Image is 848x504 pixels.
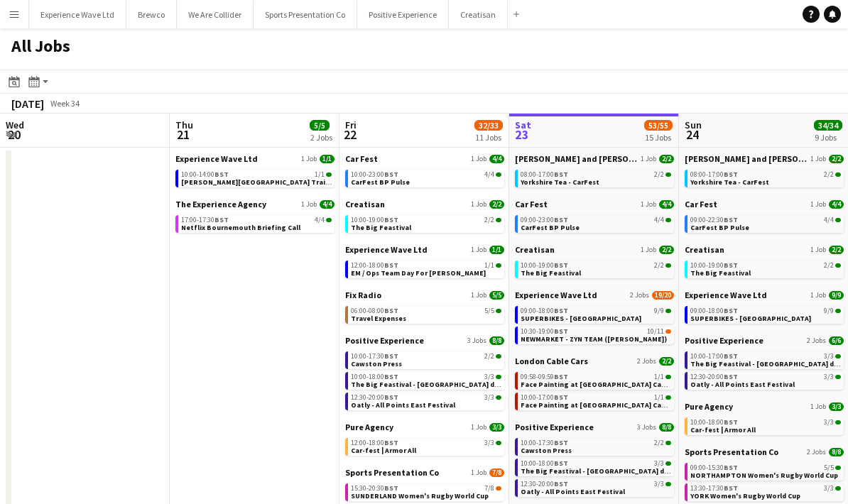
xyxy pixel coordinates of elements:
[175,153,335,164] a: Experience Wave Ltd1 Job1/1
[29,1,126,28] button: Experience Wave Ltd
[515,199,674,209] a: Car Fest1 Job4/4
[384,438,398,447] span: BST
[521,394,568,401] span: 10:00-17:00
[384,483,398,493] span: BST
[824,171,834,178] span: 2/2
[554,170,568,179] span: BST
[345,422,504,467] div: Pure Agency1 Job3/312:00-18:00BST3/3Car-fest | Armor All
[829,155,844,163] span: 2/2
[345,422,504,432] a: Pure Agency1 Job3/3
[489,336,504,345] span: 8/8
[301,200,317,209] span: 1 Job
[384,170,398,179] span: BST
[351,177,410,187] span: CarFest BP Pulse
[515,290,674,300] a: Experience Wave Ltd2 Jobs19/20
[554,261,568,270] span: BST
[521,177,599,187] span: Yorkshire Tea - CarFest
[254,1,357,28] button: Sports Presentation Co
[659,200,674,209] span: 4/4
[326,218,332,222] span: 4/4
[521,459,671,475] a: 10:00-18:00BST3/3The Big Feastival - [GEOGRAPHIC_DATA] drinks
[685,447,844,457] a: Sports Presentation Co2 Jobs8/8
[690,485,738,492] span: 13:30-17:30
[690,306,841,322] a: 09:00-18:00BST9/9SUPERBIKES - [GEOGRAPHIC_DATA]
[351,394,398,401] span: 12:30-20:00
[515,153,674,164] a: [PERSON_NAME] and [PERSON_NAME]1 Job2/2
[829,291,844,300] span: 9/9
[724,351,738,361] span: BST
[326,172,332,177] span: 1/1
[515,290,597,300] span: Experience Wave Ltd
[690,372,841,388] a: 12:30-20:00BST3/3Oatly - All Points East Festival
[351,400,455,410] span: Oatly - All Points East Festival
[652,291,674,300] span: 19/20
[637,423,656,432] span: 3 Jobs
[484,439,494,447] span: 3/3
[644,120,673,131] span: 53/55
[173,126,193,143] span: 21
[724,417,738,427] span: BST
[467,336,486,345] span: 3 Jobs
[521,373,568,380] span: 09:58-09:59
[659,155,674,163] span: 2/2
[351,380,511,389] span: The Big Feastival - Belvoir Farm drinks
[724,463,738,472] span: BST
[351,483,501,500] a: 15:30-20:30BST7/8SUNDERLAND Women's Rugby World Cup
[351,446,416,455] span: Car-fest | Armor All
[685,199,717,209] span: Car Fest
[521,223,580,232] span: CarFest BP Pulse
[515,356,674,366] a: London Cable Cars2 Jobs2/2
[521,217,568,224] span: 09:00-23:00
[489,155,504,163] span: 4/4
[690,307,738,314] span: 09:00-18:00
[515,153,638,164] span: Bettys and Taylors
[345,244,428,255] span: Experience Wave Ltd
[829,402,844,411] span: 3/3
[690,223,749,232] span: CarFest BP Pulse
[835,263,841,268] span: 2/2
[351,485,398,492] span: 15:30-20:30
[345,335,504,422] div: Positive Experience3 Jobs8/810:00-17:30BST2/2Cawston Press10:00-18:00BST3/3The Big Feastival - [G...
[690,215,841,231] a: 09:00-22:30BST4/4CarFest BP Pulse
[214,170,229,179] span: BST
[351,170,501,186] a: 10:00-23:00BST4/4CarFest BP Pulse
[175,199,335,209] a: The Experience Agency1 Job4/4
[807,448,826,456] span: 2 Jobs
[351,491,489,500] span: SUNDERLAND Women's Rugby World Cup
[685,447,844,504] div: Sports Presentation Co2 Jobs8/809:00-15:30BST5/5NORTHAMPTON Women's Rugby World Cup13:30-17:30BST...
[489,246,504,254] span: 1/1
[654,262,664,269] span: 2/2
[685,335,763,346] span: Positive Experience
[515,244,674,255] a: Creatisan1 Job2/2
[724,261,738,270] span: BST
[824,419,834,426] span: 3/3
[181,215,332,231] a: 17:00-17:30BST4/4Netflix Bournemouth Briefing Call
[484,394,494,401] span: 3/3
[310,132,332,143] div: 2 Jobs
[829,448,844,456] span: 8/8
[4,126,24,143] span: 20
[351,215,501,231] a: 10:00-19:00BST2/2The Big Feastival
[175,199,266,209] span: The Experience Agency
[641,155,656,163] span: 1 Job
[345,199,504,209] a: Creatisan1 Job2/2
[647,328,664,335] span: 10/11
[835,218,841,222] span: 4/4
[471,469,486,477] span: 1 Job
[824,464,834,471] span: 5/5
[496,263,501,268] span: 1/1
[384,215,398,224] span: BST
[471,200,486,209] span: 1 Job
[351,393,501,409] a: 12:30-20:00BST3/3Oatly - All Points East Festival
[513,126,531,143] span: 23
[685,290,767,300] span: Experience Wave Ltd
[807,336,826,345] span: 2 Jobs
[685,119,702,131] span: Sun
[6,119,24,131] span: Wed
[175,153,258,164] span: Experience Wave Ltd
[521,262,568,269] span: 10:00-19:00
[521,393,671,409] a: 10:00-17:00BST1/1Face Painting at [GEOGRAPHIC_DATA] Cable Cars
[554,479,568,488] span: BST
[654,217,664,224] span: 4/4
[690,170,841,186] a: 08:00-17:00BST2/2Yorkshire Tea - CarFest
